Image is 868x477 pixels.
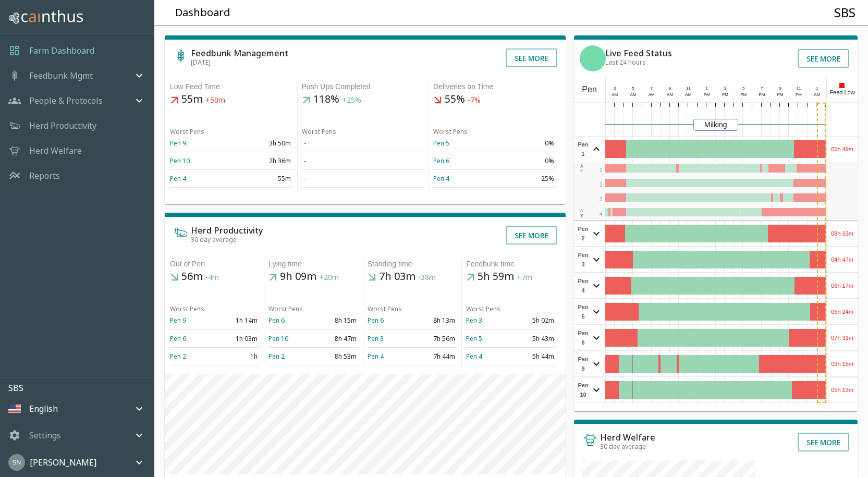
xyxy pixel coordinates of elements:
[600,167,603,173] span: 1
[433,92,556,107] h5: 55%
[268,334,288,343] a: Pen 10
[319,273,339,283] span: +20m
[466,334,482,343] a: Pen 5
[231,134,293,152] td: 3h 50m
[215,329,260,347] td: 1h 03m
[342,95,361,105] span: +25%
[412,347,457,365] td: 7h 44m
[268,316,285,325] a: Pen 6
[577,140,590,158] span: Pen 1
[170,174,186,183] a: Pen 4
[29,69,93,82] p: Feedbunk Mgmt
[794,85,803,92] div: 11
[511,347,556,365] td: 5h 44m
[517,273,532,283] span: +7m
[466,270,556,284] h5: 5h 59m
[798,49,849,68] button: See more
[314,312,359,329] td: 8h 15m
[466,259,556,270] div: Feedbunk time
[577,381,590,399] span: Pen 10
[170,259,260,270] div: Out of Pen
[647,85,656,92] div: 7
[776,85,785,92] div: 9
[368,259,457,270] div: Standing time
[827,137,858,162] div: 05h 49m
[704,92,710,97] span: PM
[215,347,260,365] td: 1h
[191,235,237,244] span: 30 day average
[268,259,358,270] div: Lying time
[368,352,384,361] a: Pen 4
[665,85,675,92] div: 9
[433,127,468,136] span: Worst Pens
[495,170,556,188] td: 25%
[302,134,425,152] td: -
[302,81,425,92] div: Push Ups Completed
[577,276,590,295] span: Pen 4
[600,211,603,217] span: 4
[231,152,293,170] td: 2h 36m
[29,144,82,157] a: Herd Welfare
[170,139,186,148] a: Pen 9
[827,351,858,376] div: 09h 15m
[268,304,303,313] span: Worst Pens
[466,352,482,361] a: Pen 4
[495,152,556,170] td: 0%
[798,433,849,451] button: See more
[506,48,557,67] button: See more
[757,85,767,92] div: 7
[170,352,186,361] a: Pen 2
[302,127,336,136] span: Worst Pens
[685,92,691,97] span: AM
[827,247,858,272] div: 04h 47m
[433,81,556,92] div: Deliveries on Time
[170,304,204,313] span: Worst Pens
[8,382,154,394] p: SBS
[739,85,748,92] div: 5
[418,273,436,283] span: -38m
[314,329,359,347] td: 8h 47m
[314,347,359,365] td: 8h 53m
[466,304,500,313] span: Worst Pens
[412,312,457,329] td: 8h 13m
[191,49,288,57] h6: Feedbunk Management
[827,221,858,246] div: 08h 33m
[667,92,673,97] span: AM
[630,92,637,97] span: AM
[649,92,655,97] span: AM
[302,152,425,170] td: -
[777,92,784,97] span: PM
[759,92,765,97] span: PM
[170,156,190,165] a: Pen 10
[29,44,94,57] a: Farm Dashboard
[29,169,60,182] a: Reports
[433,174,449,183] a: Pen 4
[29,94,103,107] p: People & Protocols
[511,329,556,347] td: 5h 43m
[826,77,858,102] div: Feed Low
[368,316,384,325] a: Pen 6
[579,207,584,219] div: W
[577,354,590,373] span: Pen 9
[600,433,655,442] h6: Herd Welfare
[302,170,425,188] td: -
[368,270,457,284] h5: 7h 03m
[827,325,858,350] div: 07h 31m
[577,302,590,321] span: Pen 5
[600,197,603,202] span: 3
[579,163,584,174] div: E
[302,92,425,107] h5: 118%
[8,454,25,471] img: 45cffdf61066f8072b93f09263145446
[231,170,293,188] td: 55m
[720,85,730,92] div: 3
[605,49,672,57] h6: Live Feed Status
[740,92,747,97] span: PM
[368,304,402,313] span: Worst Pens
[29,119,96,132] a: Herd Productivity
[170,270,260,284] h5: 56m
[205,273,219,283] span: -4m
[170,127,204,136] span: Worst Pens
